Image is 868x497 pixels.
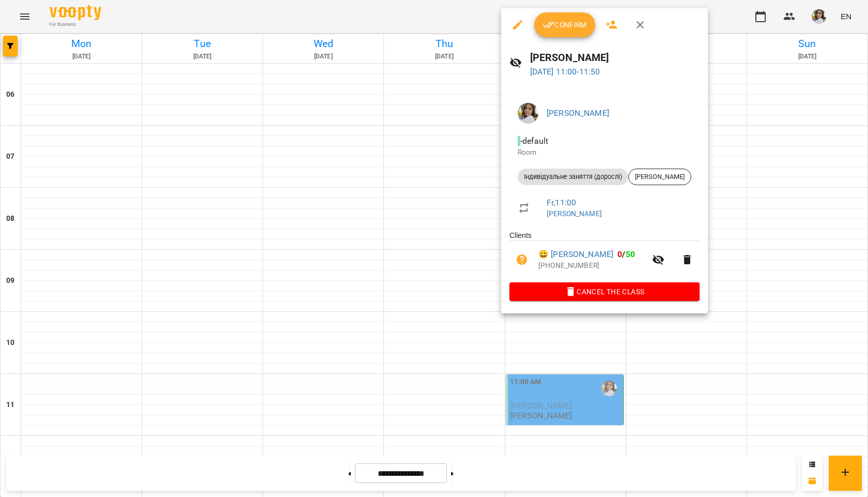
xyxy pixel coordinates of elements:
span: 0 [617,249,622,259]
div: [PERSON_NAME] [628,169,691,185]
a: [PERSON_NAME] [547,209,602,218]
button: Confirm [534,12,595,37]
a: [DATE] 11:00-11:50 [530,67,600,77]
span: Індивідуальне заняття (дорослі) [518,172,628,182]
img: 190f836be431f48d948282a033e518dd.jpg [518,103,538,124]
button: Unpaid. Bill the attendance? [509,247,534,272]
a: [PERSON_NAME] [547,108,609,118]
span: - default [518,136,550,146]
h6: [PERSON_NAME] [530,50,700,66]
span: Confirm [542,19,587,31]
ul: Clients [509,230,700,282]
p: [PHONE_NUMBER] [538,261,646,271]
button: Cancel the class [509,282,700,301]
b: / [617,249,635,259]
p: Room [518,147,691,158]
span: 50 [626,249,635,259]
span: Cancel the class [518,285,691,298]
span: [PERSON_NAME] [629,172,691,182]
a: 😀 [PERSON_NAME] [538,248,613,261]
a: Fr , 11:00 [547,198,576,207]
